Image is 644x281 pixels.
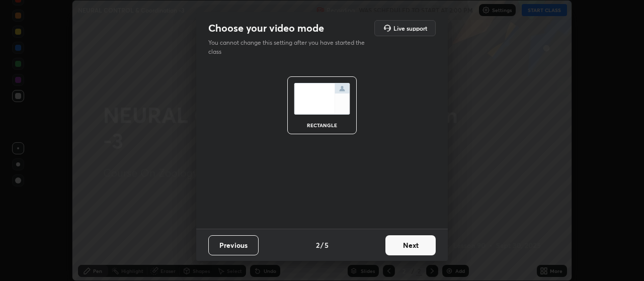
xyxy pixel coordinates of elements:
button: Previous [208,235,259,255]
img: normalScreenIcon.ae25ed63.svg [294,83,350,115]
h4: / [320,240,324,250]
h4: 2 [316,240,319,250]
button: Next [385,235,436,255]
h5: Live support [393,25,427,31]
h4: 5 [325,240,329,250]
p: You cannot change this setting after you have started the class [208,38,371,56]
div: rectangle [302,123,342,128]
h2: Choose your video mode [208,22,324,35]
